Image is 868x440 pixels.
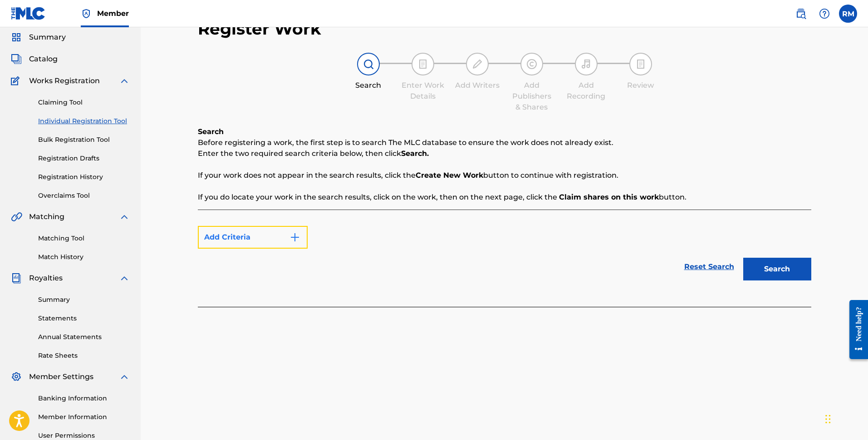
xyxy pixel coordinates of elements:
[11,75,23,86] img: Works Registration
[823,396,868,440] iframe: Chat Widget
[198,127,224,136] b: Search
[29,211,64,222] span: Matching
[559,193,659,201] strong: Claim shares on this work
[581,59,592,70] img: step indicator icon for Add Recording
[38,252,130,262] a: Match History
[38,412,130,422] a: Member Information
[38,191,130,200] a: Overclaims Tool
[843,293,868,366] iframe: Resource Center
[526,59,537,70] img: step indicator icon for Add Publishers & Shares
[11,211,22,222] img: Matching
[11,371,22,382] img: Member Settings
[119,211,130,222] img: expand
[38,234,130,243] a: Matching Tool
[97,8,129,19] span: Member
[38,394,130,403] a: Banking Information
[795,8,806,19] img: search
[198,19,321,39] h2: Register Work
[29,273,63,284] span: Royalties
[635,59,646,70] img: step indicator icon for Review
[417,59,428,70] img: step indicator icon for Enter Work Details
[198,192,811,203] p: If you do locate your work in the search results, click on the work, then on the next page, click...
[198,148,811,159] p: Enter the two required search criteria below, then click
[38,135,130,145] a: Bulk Registration Tool
[29,32,66,43] span: Summary
[198,137,811,148] p: Before registering a work, the first step is to search The MLC database to ensure the work does n...
[119,75,130,86] img: expand
[839,5,857,23] div: User Menu
[38,332,130,342] a: Annual Statements
[472,59,483,70] img: step indicator icon for Add Writers
[815,5,834,23] div: Help
[38,116,130,126] a: Individual Registration Tool
[29,75,100,86] span: Works Registration
[38,154,130,163] a: Registration Drafts
[618,80,663,91] div: Review
[29,371,93,382] span: Member Settings
[400,80,446,102] div: Enter Work Details
[792,5,810,23] a: Public Search
[198,221,811,285] form: Search Form
[11,7,46,20] img: MLC Logo
[819,8,830,19] img: help
[455,80,500,91] div: Add Writers
[198,226,308,249] button: Add Criteria
[289,232,300,243] img: 9d2ae6d4665cec9f34b9.svg
[119,371,130,382] img: expand
[11,54,22,65] img: Catalog
[11,32,22,43] img: Summary
[11,273,22,284] img: Royalties
[29,54,58,65] span: Catalog
[416,171,483,180] strong: Create New Work
[564,80,609,102] div: Add Recording
[509,80,554,113] div: Add Publishers & Shares
[38,351,130,360] a: Rate Sheets
[81,8,92,19] img: Top Rightsholder
[38,98,130,107] a: Claiming Tool
[743,258,811,280] button: Search
[38,295,130,305] a: Summary
[346,80,391,91] div: Search
[38,172,130,182] a: Registration History
[198,170,811,181] p: If your work does not appear in the search results, click the button to continue with registration.
[11,54,58,65] a: CatalogCatalog
[38,314,130,323] a: Statements
[680,257,739,277] a: Reset Search
[11,32,66,43] a: SummarySummary
[119,273,130,284] img: expand
[363,59,374,70] img: step indicator icon for Search
[825,405,831,433] div: Drag
[401,149,429,158] strong: Search.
